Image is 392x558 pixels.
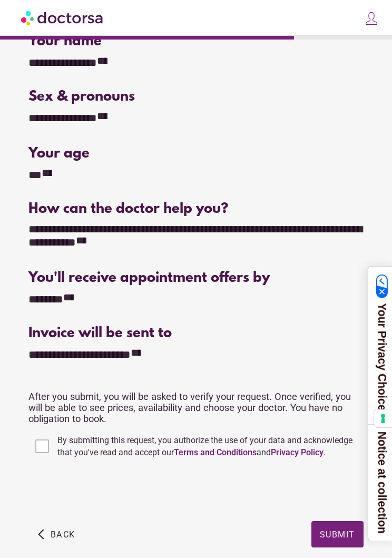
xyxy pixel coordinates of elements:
span: By submitting this request, you authorize the use of your data and acknowledge that you've read a... [57,435,352,457]
p: After you submit, you will be asked to verify your request. Once verified, you will be able to se... [28,391,363,424]
button: Your consent preferences for tracking technologies [374,409,392,427]
div: Your age [28,146,194,162]
iframe: reCAPTCHA [28,469,189,511]
a: Terms and Conditions [174,447,257,457]
div: You'll receive appointment offers by [28,270,363,287]
div: Sex & pronouns [28,89,363,105]
div: How can the doctor help you? [28,201,363,218]
div: Invoice will be sent to [28,326,363,342]
span: Back [51,529,75,539]
img: Doctorsa.com [21,6,104,30]
button: arrow_back_ios Back [34,521,80,547]
img: icons8-customer-100.png [364,11,379,26]
img: California Consumer Privacy Act (CCPA) Opt-Out Icon [376,274,387,298]
div: Your name [28,34,363,50]
span: Submit [320,529,355,539]
a: Privacy Policy [271,447,324,457]
button: Submit [311,521,364,547]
